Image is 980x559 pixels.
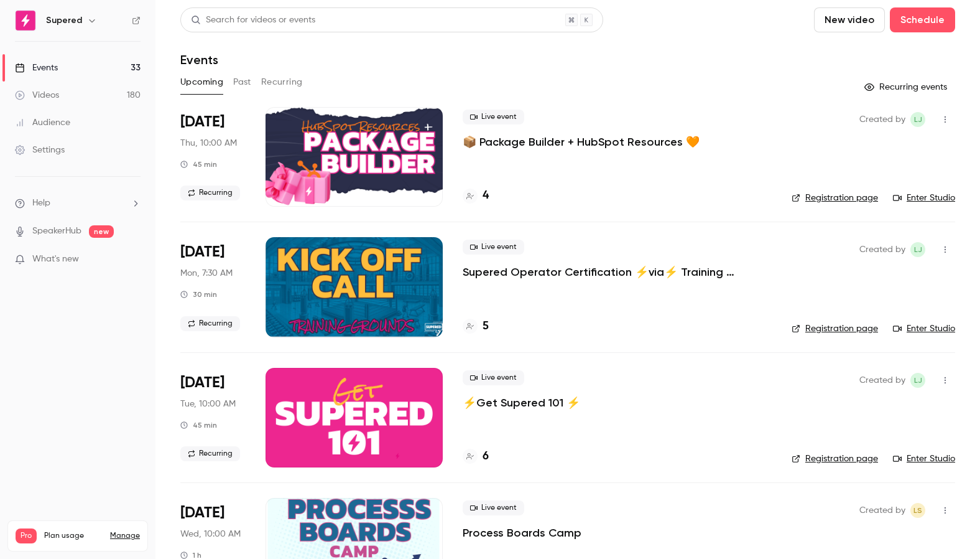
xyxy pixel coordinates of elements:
span: What's new [32,253,79,266]
button: New video [814,7,885,32]
span: new [89,225,114,238]
a: SpeakerHub [32,225,81,238]
div: Videos [15,89,59,101]
span: LJ [914,373,922,388]
span: Created by [859,373,905,388]
span: Live event [463,370,524,385]
iframe: Noticeable Trigger [126,254,141,265]
div: Sep 30 Tue, 12:00 PM (America/New York) [180,368,246,467]
div: Search for videos or events [191,14,315,27]
a: Registration page [792,453,878,465]
span: Plan usage [44,531,103,541]
span: Tue, 10:00 AM [180,398,236,410]
div: 45 min [180,420,217,430]
li: help-dropdown-opener [15,197,141,210]
span: Live event [463,110,524,124]
span: Lindsay John [910,112,925,127]
span: Created by [859,112,905,127]
div: Sep 29 Mon, 9:30 AM (America/New York) [180,237,246,337]
span: Wed, 10:00 AM [180,528,241,540]
h4: 5 [483,318,489,335]
span: Pro [16,528,37,543]
img: Supered [16,11,35,31]
span: [DATE] [180,242,224,262]
span: Recurring [180,446,240,461]
span: Live event [463,240,524,255]
a: ⚡️Get Supered 101 ⚡️ [463,395,580,410]
div: 30 min [180,289,217,299]
div: Settings [15,144,65,156]
a: Manage [110,531,140,541]
span: LS [913,503,922,518]
a: Registration page [792,322,878,335]
h6: Supered [46,14,82,27]
div: 45 min [180,159,217,169]
a: Enter Studio [893,192,955,204]
div: Sep 25 Thu, 12:00 PM (America/New York) [180,107,246,207]
span: Live event [463,500,524,515]
span: Recurring [180,186,240,200]
a: 5 [463,318,489,335]
a: Enter Studio [893,453,955,465]
h4: 6 [483,448,489,465]
a: Process Boards Camp [463,525,581,540]
span: Mon, 7:30 AM [180,267,233,279]
button: Schedule [890,7,955,32]
h4: 4 [483,187,489,204]
span: Recurring [180,316,240,331]
span: Lindsay John [910,242,925,257]
a: Enter Studio [893,322,955,335]
span: Lindsay John [910,373,925,388]
span: Lindsey Smith [910,503,925,518]
button: Past [233,72,251,92]
span: LJ [914,112,922,127]
span: [DATE] [180,373,224,393]
a: 6 [463,448,489,465]
span: [DATE] [180,112,224,132]
a: 📦 Package Builder + HubSpot Resources 🧡 [463,134,700,149]
a: Supered Operator Certification ⚡️via⚡️ Training Grounds: Kickoff Call [463,265,772,279]
span: Thu, 10:00 AM [180,137,237,149]
button: Recurring [261,72,303,92]
div: Events [15,62,58,74]
span: Created by [859,242,905,257]
span: [DATE] [180,503,224,523]
a: 4 [463,187,489,204]
span: LJ [914,242,922,257]
span: Help [32,197,50,210]
span: Created by [859,503,905,518]
button: Upcoming [180,72,223,92]
h1: Events [180,52,218,67]
div: Audience [15,116,70,129]
a: Registration page [792,192,878,204]
button: Recurring events [859,77,955,97]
